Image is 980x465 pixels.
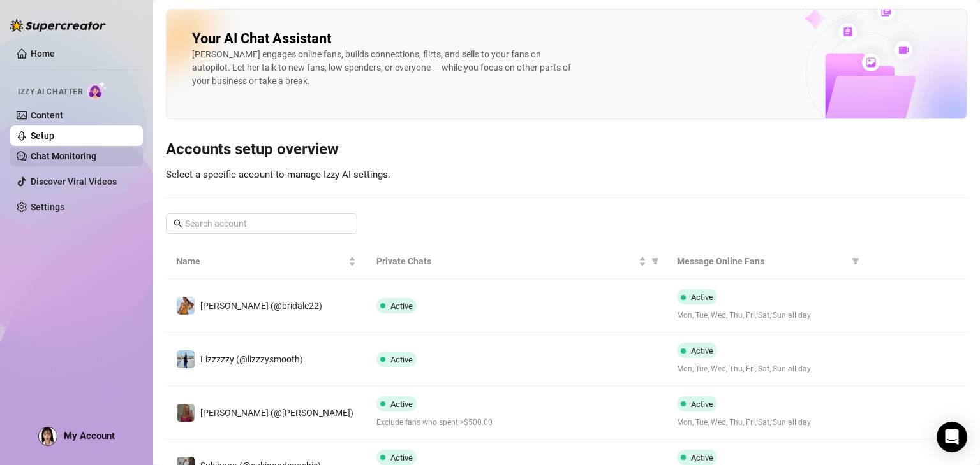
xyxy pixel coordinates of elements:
[937,422,967,452] div: Open Intercom Messenger
[390,453,413,462] span: Active
[691,399,713,409] span: Active
[192,48,575,88] div: [PERSON_NAME] engages online fans, builds connections, flirts, and sells to your fans on autopilo...
[31,48,55,59] a: Home
[390,301,413,311] span: Active
[200,354,303,364] span: Lizzzzzy (@lizzzysmooth)
[677,363,857,375] span: Mon, Tue, Wed, Thu, Fri, Sat, Sun all day
[64,430,115,441] span: My Account
[390,399,413,409] span: Active
[192,30,331,48] h2: Your AI Chat Assistant
[18,86,82,98] span: Izzy AI Chatter
[166,244,366,279] th: Name
[852,257,859,265] span: filter
[376,417,657,429] span: Exclude fans who spent >$500.00
[177,404,195,422] img: Kylie (@kylie_kayy)
[174,219,182,228] span: search
[677,417,857,429] span: Mon, Tue, Wed, Thu, Fri, Sat, Sun all day
[366,244,667,279] th: Private Chats
[87,81,107,99] img: AI Chatter
[31,202,64,212] a: Settings
[200,408,353,418] span: [PERSON_NAME] (@[PERSON_NAME])
[691,292,713,302] span: Active
[376,254,636,268] span: Private Chats
[185,217,339,231] input: Search account
[31,131,54,141] a: Setup
[200,301,322,311] span: [PERSON_NAME] (@bridale22)
[651,257,659,265] span: filter
[691,453,713,462] span: Active
[677,310,857,322] span: Mon, Tue, Wed, Thu, Fri, Sat, Sun all day
[677,254,847,268] span: Message Online Fans
[31,151,96,161] a: Chat Monitoring
[31,110,63,120] a: Content
[177,297,195,315] img: Brianna (@bridale22)
[10,19,106,32] img: logo-BBDzfeDw.svg
[849,252,862,271] span: filter
[691,346,713,355] span: Active
[31,176,117,187] a: Discover Viral Videos
[39,427,57,445] img: ALV-UjVVZsyU6YVUJOpLkClDgyuv6wnW9zc-On-GctTUAcVcbeTykcV17bgsXb66hSRltRg_Vfuoe0wpSKQGOLewCAVP376fn...
[390,355,413,364] span: Active
[177,350,195,368] img: Lizzzzzy (@lizzzysmooth)
[166,169,390,180] span: Select a specific account to manage Izzy AI settings.
[649,252,662,271] span: filter
[176,254,346,268] span: Name
[166,139,967,160] h3: Accounts setup overview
